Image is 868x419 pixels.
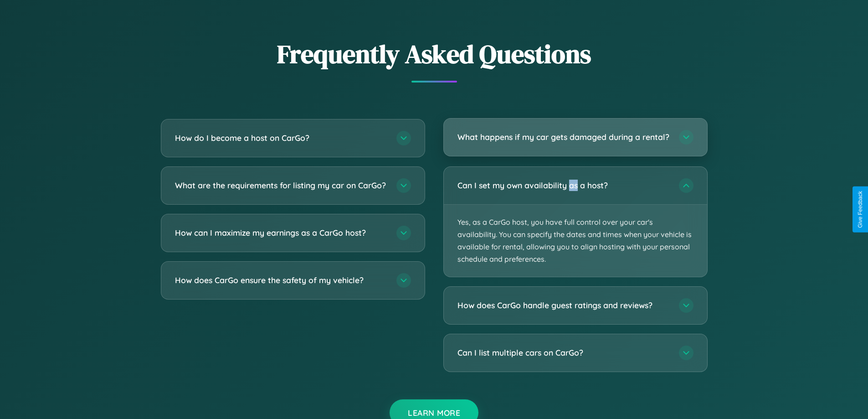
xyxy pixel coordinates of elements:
div: Give Feedback [857,191,863,228]
h3: How do I become a host on CarGo? [175,132,387,144]
h3: What are the requirements for listing my car on CarGo? [175,180,387,191]
h3: How does CarGo ensure the safety of my vehicle? [175,274,387,286]
p: Yes, as a CarGo host, you have full control over your car's availability. You can specify the dat... [444,205,707,277]
h3: How does CarGo handle guest ratings and reviews? [457,300,670,311]
h3: How can I maximize my earnings as a CarGo host? [175,227,387,238]
h3: What happens if my car gets damaged during a rental? [457,131,670,143]
h3: Can I set my own availability as a host? [457,180,670,191]
h2: Frequently Asked Questions [161,36,708,72]
h3: Can I list multiple cars on CarGo? [457,347,670,359]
